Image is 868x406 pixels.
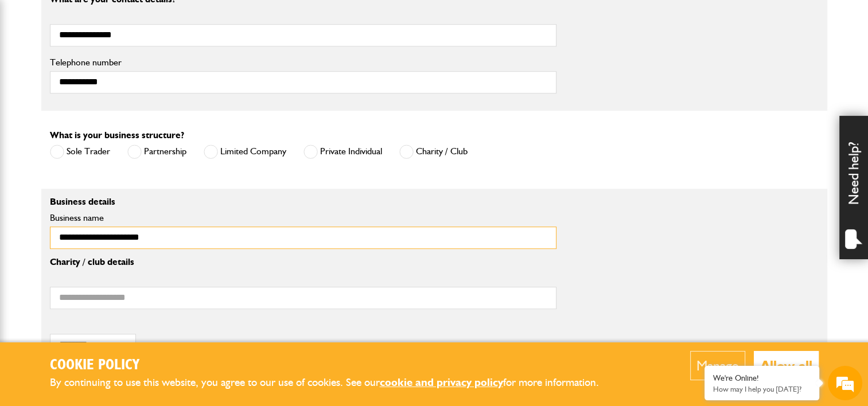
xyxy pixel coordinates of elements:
a: cookie and privacy policy [380,376,503,389]
label: Limited Company [204,145,286,159]
div: Chat with us now [60,64,193,79]
p: Business details [50,197,556,206]
label: Partnership [127,145,186,159]
div: We're Online! [713,373,811,383]
textarea: Type your message and hit 'Enter' [15,208,209,309]
div: Need help? [839,116,868,259]
p: Charity / club details [50,257,556,267]
button: Allow all [754,351,819,380]
button: Manage [690,351,745,380]
label: Telephone number [50,58,556,67]
p: By continuing to use this website, you agree to our use of cookies. See our for more information. [50,374,618,392]
div: Minimize live chat window [188,6,216,33]
h2: Cookie Policy [50,357,618,374]
label: Private Individual [303,145,382,159]
label: Business name [50,213,556,222]
label: What is your business structure? [50,131,184,140]
label: Charity / Club [399,145,468,159]
label: Sole Trader [50,145,110,159]
em: Start Chat [156,318,208,334]
input: Enter your email address [15,140,209,165]
input: Enter your phone number [15,174,209,199]
img: d_20077148190_company_1631870298795_20077148190 [20,64,48,80]
p: How may I help you today? [713,385,811,393]
input: Enter your last name [15,106,209,131]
